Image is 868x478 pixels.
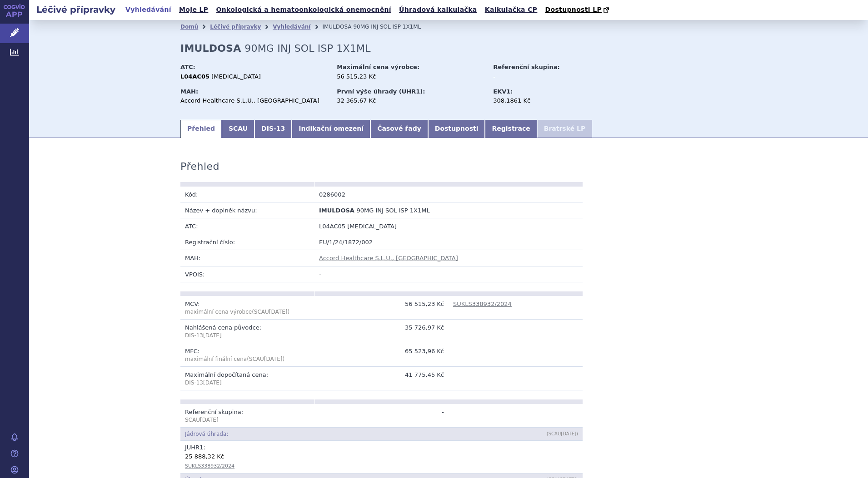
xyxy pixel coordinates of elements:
[180,366,314,390] td: Maximální dopočítaná cena:
[314,366,449,390] td: 41 775,45 Kč
[545,6,602,13] span: Dostupnosti LP
[29,3,123,16] h2: Léčivé přípravky
[314,319,449,343] td: 35 726,97 Kč
[247,356,284,362] span: (SCAU )
[322,24,351,30] span: IMULDOSA
[453,301,512,307] a: SUKLS338932/2024
[264,356,283,362] span: [DATE]
[180,404,314,428] td: Referenční skupina:
[337,97,484,105] div: 32 365,67 Kč
[222,120,254,138] a: SCAU
[180,73,210,80] strong: L04AC05
[203,379,222,386] span: [DATE]
[180,343,314,366] td: MFC:
[493,97,595,105] div: 308,1861 Kč
[314,187,449,202] td: 0286002
[200,444,203,451] span: 1
[185,309,252,315] span: maximální cena výrobce
[337,73,484,81] div: 56 515,23 Kč
[180,234,314,250] td: Registrační číslo:
[213,4,394,16] a: Onkologická a hematoonkologická onemocnění
[180,202,314,218] td: Název + doplněk názvu:
[203,332,222,339] span: [DATE]
[123,4,174,16] a: Vyhledávání
[356,207,429,214] span: 90MG INJ SOL ISP 1X1ML
[185,355,310,363] p: maximální finální cena
[319,207,354,214] span: IMULDOSA
[211,73,261,80] span: [MEDICAL_DATA]
[347,223,397,230] span: [MEDICAL_DATA]
[180,427,449,440] td: Jádrová úhrada:
[200,417,219,423] span: [DATE]
[180,43,241,54] strong: IMULDOSA
[185,416,310,424] p: SCAU
[180,218,314,234] td: ATC:
[319,223,345,230] span: L04AC05
[493,73,595,81] div: -
[180,88,198,95] strong: MAH:
[180,266,314,282] td: VPOIS:
[180,97,328,105] div: Accord Healthcare S.L.U., [GEOGRAPHIC_DATA]
[542,4,614,16] a: Dostupnosti LP
[547,431,578,436] span: (SCAU )
[180,120,222,138] a: Přehled
[353,24,421,30] span: 90MG INJ SOL ISP 1X1ML
[185,309,289,315] span: (SCAU )
[185,379,310,387] p: DIS-13
[180,441,583,473] td: JUHR :
[314,234,583,250] td: EU/1/24/1872/002
[180,64,195,70] strong: ATC:
[485,120,537,138] a: Registrace
[493,64,559,70] strong: Referenční skupina:
[428,120,485,138] a: Dostupnosti
[180,296,314,320] td: MCV:
[292,120,370,138] a: Indikační omezení
[244,43,370,54] span: 90MG INJ SOL ISP 1X1ML
[180,24,198,30] a: Domů
[482,4,540,16] a: Kalkulačka CP
[185,452,578,461] div: 25 888,32 Kč
[314,343,449,366] td: 65 523,96 Kč
[561,431,576,436] span: [DATE]
[180,187,314,202] td: Kód:
[185,332,310,340] p: DIS-13
[180,250,314,266] td: MAH:
[185,463,234,469] a: SUKLS338932/2024
[254,120,292,138] a: DIS-13
[396,4,480,16] a: Úhradová kalkulačka
[337,64,419,70] strong: Maximální cena výrobce:
[180,319,314,343] td: Nahlášená cena původce:
[314,296,449,320] td: 56 515,23 Kč
[370,120,428,138] a: Časové řady
[176,4,211,16] a: Moje LP
[269,309,288,315] span: [DATE]
[493,88,513,95] strong: EKV1:
[180,161,219,172] h3: Přehled
[337,88,425,95] strong: První výše úhrady (UHR1):
[273,24,310,30] a: Vyhledávání
[314,404,449,428] td: -
[314,266,583,282] td: -
[210,24,261,30] a: Léčivé přípravky
[319,255,458,261] a: Accord Healthcare S.L.U., [GEOGRAPHIC_DATA]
